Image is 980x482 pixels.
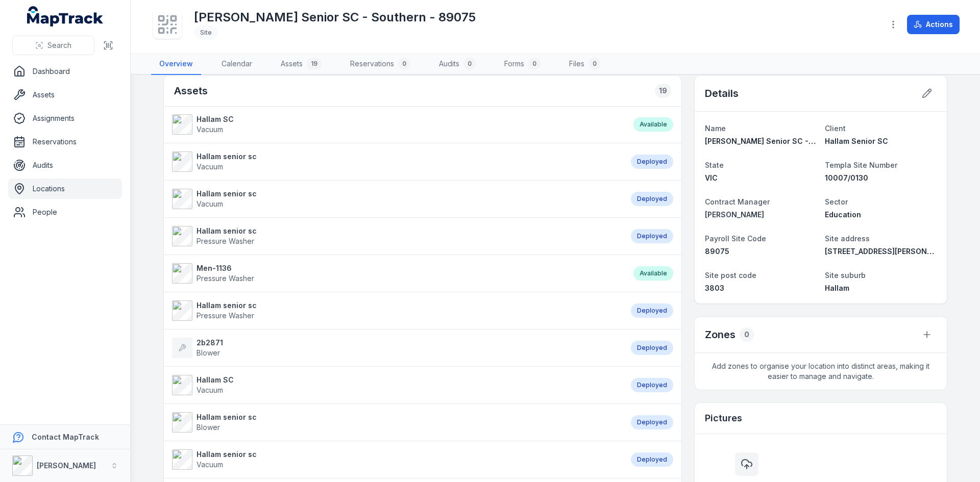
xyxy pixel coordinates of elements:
div: 0 [589,58,601,70]
a: Calendar [213,54,260,75]
a: Audits [8,155,122,175]
span: Search [47,40,71,50]
a: Audits0 [431,54,484,75]
h3: Pictures [705,411,742,425]
span: Vacuum [197,460,223,469]
span: Pressure Washer [197,311,254,320]
span: Hallam Senior SC [825,137,888,145]
strong: Hallam senior sc [197,226,257,236]
div: Deployed [631,155,673,169]
span: Site address [825,234,870,243]
strong: Hallam senior sc [197,412,257,422]
span: Vacuum [197,125,223,134]
a: Hallam senior scVacuum [172,151,621,172]
span: Pressure Washer [197,274,254,283]
div: Deployed [631,415,673,429]
span: Blower [197,423,220,432]
span: 3803 [705,284,724,292]
a: Reservations0 [342,54,419,75]
span: 10007/0130 [825,173,868,182]
div: Deployed [631,229,673,243]
strong: Hallam SC [197,114,234,124]
a: Hallam senior scVacuum [172,189,621,209]
a: Hallam senior scBlower [172,412,621,433]
a: Hallam senior scPressure Washer [172,300,621,321]
h1: [PERSON_NAME] Senior SC - Southern - 89075 [194,9,476,26]
span: Site post code [705,271,756,280]
span: Vacuum [197,386,223,394]
div: Deployed [631,452,673,467]
a: Hallam senior scPressure Washer [172,226,621,246]
div: Deployed [631,341,673,355]
a: Locations [8,179,122,199]
span: Hallam [825,284,849,292]
a: Overview [151,54,201,75]
strong: Hallam senior sc [197,189,257,199]
span: Name [705,124,726,133]
a: Reservations [8,132,122,152]
span: Pressure Washer [197,237,254,245]
span: VIC [705,173,718,182]
div: Available [633,266,673,281]
span: Site suburb [825,271,866,280]
div: 0 [463,58,476,70]
span: Client [825,124,846,133]
strong: 2b2871 [197,338,223,348]
strong: Hallam senior sc [197,151,257,162]
div: 0 [398,58,410,70]
a: Hallam senior scVacuum [172,449,621,470]
div: 0 [740,327,754,342]
a: Hallam SCVacuum [172,375,621,395]
div: Available [633,117,673,132]
strong: Hallam senior sc [197,300,257,311]
a: MapTrack [27,6,104,27]
div: Deployed [631,378,673,392]
span: Contract Manager [705,197,770,206]
span: Vacuum [197,162,223,171]
strong: Contact MapTrack [32,433,99,441]
div: Deployed [631,192,673,206]
div: Site [194,26,218,40]
div: 19 [307,58,322,70]
a: People [8,202,122,222]
h2: Zones [705,327,736,342]
span: Templa Site Number [825,161,897,169]
a: Hallam SCVacuum [172,114,623,135]
a: Assignments [8,108,122,129]
span: Blower [197,348,220,357]
div: 0 [528,58,541,70]
div: Deployed [631,303,673,318]
span: Vacuum [197,199,223,208]
a: Men-1136Pressure Washer [172,263,623,284]
strong: [PERSON_NAME] [37,461,96,470]
a: Assets [8,85,122,105]
a: Dashboard [8,61,122,82]
span: Education [825,210,861,219]
span: Sector [825,197,848,206]
button: Search [12,36,94,55]
span: 89075 [705,247,729,256]
strong: Men-1136 [197,263,254,273]
h2: Details [705,86,739,100]
div: 19 [655,84,671,98]
span: [STREET_ADDRESS][PERSON_NAME] [825,247,954,256]
span: State [705,161,724,169]
button: Actions [907,15,960,34]
a: Assets19 [273,54,330,75]
a: 2b2871Blower [172,338,621,358]
span: Add zones to organise your location into distinct areas, making it easier to manage and navigate. [695,353,947,390]
h2: Assets [174,84,208,98]
strong: Hallam senior sc [197,449,257,460]
a: Files0 [561,54,609,75]
span: Payroll Site Code [705,234,766,243]
strong: Hallam SC [197,375,234,385]
span: [PERSON_NAME] Senior SC - Southern - 89075 [705,137,876,145]
a: Forms0 [496,54,549,75]
a: [PERSON_NAME] [705,210,817,220]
